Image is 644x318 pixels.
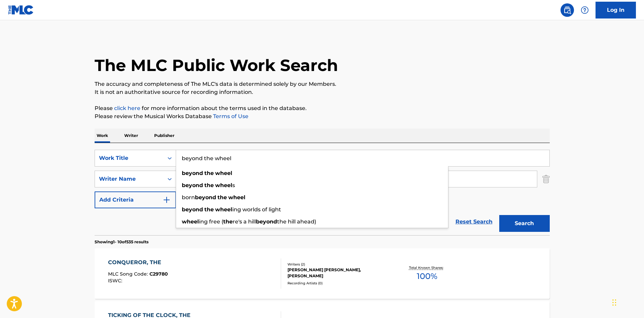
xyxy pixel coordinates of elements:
img: 9d2ae6d4665cec9f34b9.svg [163,196,171,204]
strong: beyond [182,206,203,213]
strong: beyond [182,182,203,188]
div: CONQUEROR, THE [108,258,168,267]
p: Work [95,129,110,143]
a: CONQUEROR, THEMLC Song Code:C29780ISWC:Writers (2)[PERSON_NAME] [PERSON_NAME], [PERSON_NAME]Recor... [95,248,550,299]
div: Work Title [99,154,160,162]
p: Showing 1 - 10 of 535 results [95,239,148,245]
iframe: Chat Widget [610,286,644,318]
p: Total Known Shares: [409,265,445,270]
form: Search Form [95,150,550,235]
button: Search [499,215,550,232]
strong: beyond [195,194,216,201]
span: 100 % [417,270,437,282]
span: born [182,194,195,201]
p: Writer [122,129,140,143]
strong: beyond [182,170,203,176]
span: ing free ( [199,218,223,225]
button: Add Criteria [95,191,176,208]
strong: the [204,170,214,176]
div: Writers ( 2 ) [287,262,389,267]
div: Drag [612,292,616,313]
strong: wheel [228,194,245,201]
span: the hill ahead) [277,218,316,225]
span: ISWC : [108,278,124,284]
strong: wheel [215,206,232,213]
strong: wheel [215,170,232,176]
a: click here [114,105,140,111]
strong: the [217,194,227,201]
img: help [581,6,589,14]
div: Help [578,3,591,17]
p: Publisher [152,129,176,143]
a: Log In [596,2,636,19]
div: [PERSON_NAME] [PERSON_NAME], [PERSON_NAME] [287,267,389,279]
span: s [232,182,235,188]
p: The accuracy and completeness of The MLC's data is determined solely by our Members. [95,80,550,88]
img: Delete Criterion [542,171,550,187]
strong: wheel [182,218,199,225]
strong: beyond [256,218,277,225]
p: Please for more information about the terms used in the database. [95,104,550,112]
img: MLC Logo [8,5,34,15]
a: Public Search [561,3,574,17]
span: ing worlds of light [232,206,281,213]
div: Writer Name [99,175,160,183]
p: It is not an authoritative source for recording information. [95,88,550,96]
span: MLC Song Code : [108,271,149,277]
a: Reset Search [452,214,496,229]
strong: wheel [215,182,232,188]
span: C29780 [149,271,168,277]
strong: the [204,182,214,188]
img: search [563,6,571,14]
div: Recording Artists ( 0 ) [287,281,389,286]
p: Please review the Musical Works Database [95,112,550,120]
strong: the [223,218,233,225]
a: Terms of Use [212,113,248,119]
strong: the [204,206,214,213]
h1: The MLC Public Work Search [95,55,338,75]
span: re's a hill [233,218,256,225]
